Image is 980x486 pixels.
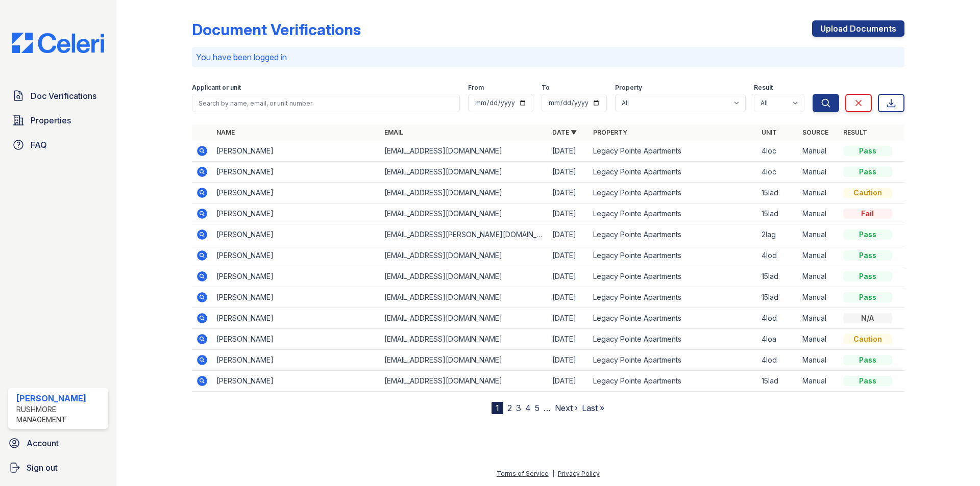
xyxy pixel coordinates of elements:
div: Caution [843,334,892,344]
div: Pass [843,292,892,302]
div: N/A [843,313,892,323]
div: Pass [843,376,892,386]
a: Doc Verifications [8,86,108,106]
td: 15lad [757,203,798,224]
a: Privacy Policy [558,470,600,477]
a: FAQ [8,135,108,155]
div: Fail [843,209,892,219]
a: 5 [535,403,540,413]
td: [DATE] [548,266,589,287]
div: Pass [843,355,892,365]
td: [DATE] [548,350,589,371]
a: 3 [516,403,521,413]
span: Properties [31,114,71,126]
div: Pass [843,229,892,240]
td: 4loc [757,162,798,183]
td: [PERSON_NAME] [212,162,380,183]
td: Manual [798,162,839,183]
a: Property [593,129,627,136]
td: Manual [798,266,839,287]
span: … [544,402,551,414]
p: You have been logged in [196,51,900,63]
td: Legacy Pointe Apartments [589,329,757,350]
td: Legacy Pointe Apartments [589,287,757,308]
a: 2 [507,403,512,413]
div: 1 [492,402,503,414]
td: [EMAIL_ADDRESS][DOMAIN_NAME] [380,183,548,203]
td: Legacy Pointe Apartments [589,371,757,392]
td: [EMAIL_ADDRESS][DOMAIN_NAME] [380,245,548,266]
a: Result [843,129,867,136]
td: Manual [798,371,839,392]
td: Legacy Pointe Apartments [589,350,757,371]
td: [DATE] [548,371,589,392]
span: Account [27,437,59,449]
td: [EMAIL_ADDRESS][PERSON_NAME][DOMAIN_NAME] [380,224,548,245]
td: [DATE] [548,203,589,224]
a: Email [384,129,403,136]
a: Source [802,129,828,136]
td: Legacy Pointe Apartments [589,183,757,203]
td: Manual [798,245,839,266]
td: [EMAIL_ADDRESS][DOMAIN_NAME] [380,308,548,329]
td: [EMAIL_ADDRESS][DOMAIN_NAME] [380,350,548,371]
td: Manual [798,350,839,371]
button: Sign out [4,457,112,478]
a: Terms of Service [497,470,549,477]
td: 15lad [757,266,798,287]
td: [PERSON_NAME] [212,141,380,162]
td: Legacy Pointe Apartments [589,245,757,266]
td: Legacy Pointe Apartments [589,203,757,224]
label: Applicant or unit [192,84,241,92]
td: [PERSON_NAME] [212,350,380,371]
a: Next › [555,403,578,413]
td: Manual [798,203,839,224]
td: [PERSON_NAME] [212,287,380,308]
a: Name [216,129,235,136]
div: [PERSON_NAME] [16,392,104,404]
td: [DATE] [548,183,589,203]
span: Sign out [27,462,58,474]
td: [EMAIL_ADDRESS][DOMAIN_NAME] [380,287,548,308]
a: Unit [762,129,777,136]
a: Properties [8,110,108,131]
td: [EMAIL_ADDRESS][DOMAIN_NAME] [380,141,548,162]
td: [DATE] [548,287,589,308]
td: [PERSON_NAME] [212,329,380,350]
div: Pass [843,250,892,261]
a: Date ▼ [552,129,577,136]
div: Pass [843,271,892,282]
td: [DATE] [548,141,589,162]
td: [DATE] [548,224,589,245]
span: Doc Verifications [31,90,96,102]
td: Legacy Pointe Apartments [589,162,757,183]
img: CE_Logo_Blue-a8612792a0a2168367f1c8372b55b34899dd931a85d93a1a3d3e32e68fde9ad4.png [4,33,112,53]
td: [PERSON_NAME] [212,203,380,224]
td: [DATE] [548,308,589,329]
td: Manual [798,183,839,203]
td: 4loc [757,141,798,162]
td: [EMAIL_ADDRESS][DOMAIN_NAME] [380,371,548,392]
a: Account [4,433,112,453]
td: [PERSON_NAME] [212,245,380,266]
td: Manual [798,329,839,350]
td: 2lag [757,224,798,245]
td: Legacy Pointe Apartments [589,266,757,287]
td: 15lad [757,183,798,203]
div: | [552,470,554,477]
label: Property [615,84,642,92]
a: 4 [525,403,531,413]
td: [DATE] [548,245,589,266]
div: Document Verifications [192,20,361,39]
td: Manual [798,308,839,329]
td: [DATE] [548,329,589,350]
td: [DATE] [548,162,589,183]
td: [PERSON_NAME] [212,308,380,329]
td: [PERSON_NAME] [212,224,380,245]
span: FAQ [31,139,47,151]
td: Legacy Pointe Apartments [589,308,757,329]
div: Pass [843,167,892,177]
td: [PERSON_NAME] [212,266,380,287]
td: [PERSON_NAME] [212,183,380,203]
td: Manual [798,287,839,308]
